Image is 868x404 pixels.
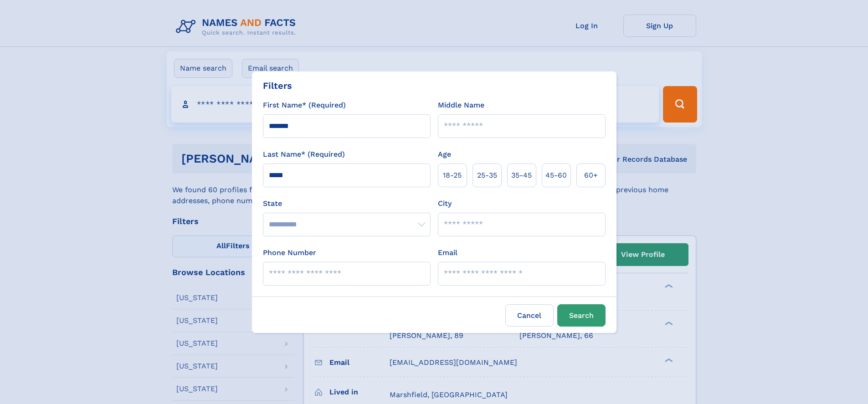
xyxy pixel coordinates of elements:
[511,170,532,181] span: 35‑45
[443,170,462,181] span: 18‑25
[263,100,346,111] label: First Name* (Required)
[438,198,452,209] label: City
[263,247,316,258] label: Phone Number
[438,247,457,258] label: Email
[263,198,431,209] label: State
[438,149,451,160] label: Age
[505,304,554,327] label: Cancel
[477,170,497,181] span: 25‑35
[557,304,606,327] button: Search
[545,170,567,181] span: 45‑60
[263,79,292,92] div: Filters
[438,100,484,111] label: Middle Name
[584,170,598,181] span: 60+
[263,149,345,160] label: Last Name* (Required)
